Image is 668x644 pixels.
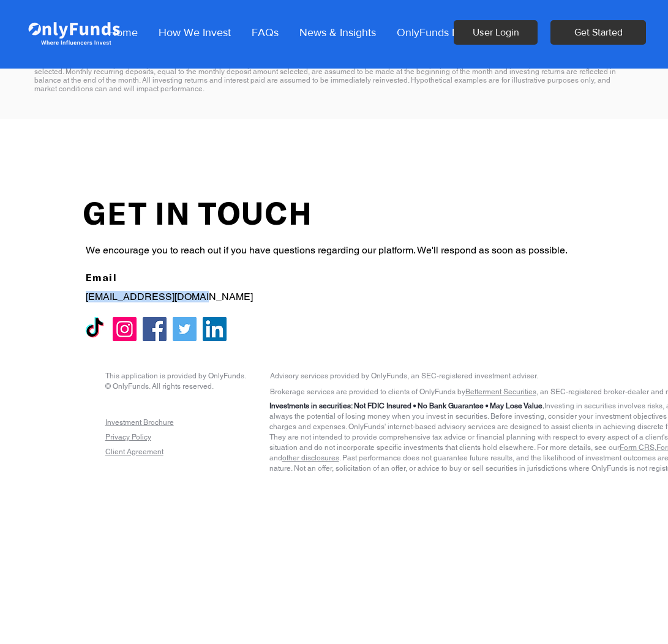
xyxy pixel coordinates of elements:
[113,317,137,341] img: Instagram
[473,26,519,39] span: User Login
[98,17,493,48] nav: Site
[465,388,536,396] span: Betterment Securities
[86,291,253,302] span: [EMAIL_ADDRESS][DOMAIN_NAME]
[105,447,163,456] a: Client Agreement
[574,26,623,39] span: Get Started
[270,372,538,380] span: Advisory services provided by OnlyFunds, an SEC-registered investment adviser.
[102,17,144,48] p: Home
[289,17,387,48] a: News & Insights
[26,11,121,54] img: Onlyfunds logo in white on a blue background.
[143,317,167,341] img: Facebook
[105,372,246,380] span: This application is provided by OnlyFunds.
[620,443,655,452] a: Form CRS
[105,433,151,441] a: Privacy Policy
[391,17,489,48] p: OnlyFunds Merch
[203,317,227,341] img: LinkedIn
[105,382,214,391] span: © OnlyFunds. All rights reserved.
[34,50,633,93] span: Annual investment return is assumed to be x% each year, where x is the risk level chosen. The inv...
[282,454,339,462] a: other disclosures
[86,244,568,256] span: We encourage you to reach out if you have questions regarding our platform. We'll respond as soon...
[293,17,382,48] p: News & Insights
[148,17,241,48] a: How We Invest
[98,17,148,48] a: Home
[83,194,313,231] span: GET IN TOUCH
[152,17,237,48] p: How We Invest
[83,317,107,341] img: TikTok
[387,17,493,48] a: OnlyFunds Merch
[269,402,544,410] span: Investments in securities: Not FDIC Insured • No Bank Guarantee • May Lose Value.
[105,418,174,427] a: Investment Brochure
[454,20,538,45] a: User Login
[550,20,646,45] button: Get Started
[86,271,117,283] span: Email
[246,17,285,48] p: FAQs
[173,317,197,341] img: Twitter
[83,317,227,341] ul: Social Bar
[241,17,289,48] a: FAQs
[86,291,253,302] a: [EMAIL_ADDRESS][DOMAIN_NAME]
